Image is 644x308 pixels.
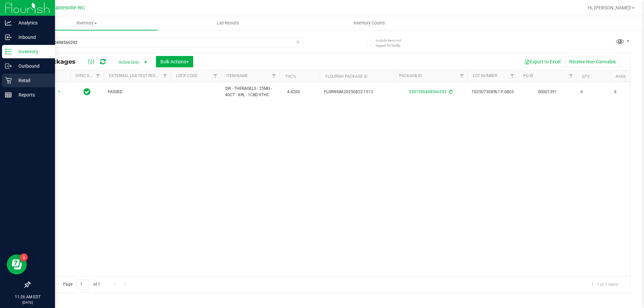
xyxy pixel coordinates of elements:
[176,73,198,78] a: Lock Code
[12,76,52,84] p: Retail
[35,58,82,65] span: All Packages
[5,19,12,26] inline-svg: Analytics
[472,89,514,95] span: TG250730XRL1-F-0805
[586,279,624,289] span: 1 - 1 of 1 items
[5,77,12,84] inline-svg: Retail
[160,70,171,82] a: Filter
[614,89,640,95] span: 6
[581,89,606,95] span: 6
[538,89,557,94] a: 00001391
[7,254,27,274] iframe: Resource center
[473,73,497,78] a: Lot Number
[344,20,394,26] span: Inventory Counts
[12,48,52,56] p: Inventory
[566,70,577,82] a: Filter
[226,73,248,78] a: Item Name
[3,300,52,305] p: [DATE]
[225,85,276,98] span: SW - THERAGELS - 25MG - 40CT - XRL - 1CBD-9THC
[109,73,162,78] a: External Lab Test Result
[457,70,468,82] a: Filter
[12,62,52,70] p: Outbound
[520,56,565,67] button: Export to Excel
[615,74,636,79] a: Available
[52,5,85,11] span: Gainesville WC
[523,73,533,78] a: PO ID
[285,74,296,79] a: THC%
[84,87,91,97] span: In Sync
[108,89,167,95] span: PASSED
[75,73,101,78] a: Sync Status
[325,74,368,79] a: Flourish Package ID
[12,33,52,41] p: Inbound
[12,19,52,27] p: Analytics
[284,87,303,97] span: 4.4200
[20,253,28,261] iframe: Resource center unread badge
[55,87,63,97] span: select
[3,294,52,300] p: 11:26 AM EDT
[12,91,52,99] p: Reports
[296,38,300,46] span: Clear
[324,89,390,95] span: FLSRWGM-20250822-1513
[210,70,221,82] a: Filter
[409,89,446,94] a: 9387590498566292
[16,16,157,30] a: Inventory
[156,56,193,67] button: Bulk Actions
[208,20,248,26] span: Lab Results
[588,5,631,10] span: Hi, [PERSON_NAME]!
[299,16,440,30] a: Inventory Counts
[565,56,620,67] button: Receive Non-Cannabis
[5,34,12,41] inline-svg: Inbound
[160,59,189,64] span: Bulk Actions
[399,73,422,78] a: Package ID
[5,48,12,55] inline-svg: Inventory
[16,20,157,26] span: Inventory
[157,16,299,30] a: Lab Results
[30,38,304,48] input: Search Package ID, Item Name, SKU, Lot or Part Number...
[507,70,518,82] a: Filter
[448,89,452,94] span: Sync from Compliance System
[93,70,104,82] a: Filter
[5,63,12,69] inline-svg: Outbound
[77,279,89,290] input: 1
[57,279,106,290] span: Page of 1
[376,38,409,48] span: Include items not tagged for facility
[5,91,12,98] inline-svg: Reports
[269,70,280,82] a: Filter
[582,74,589,79] a: Qty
